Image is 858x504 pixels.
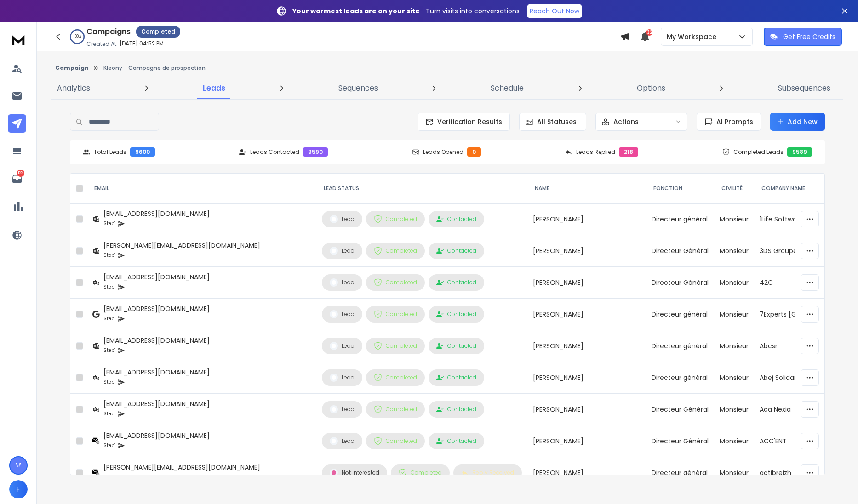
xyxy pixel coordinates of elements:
p: Schedule [491,83,524,94]
div: 9589 [787,147,812,157]
div: Completed [374,215,417,223]
td: Monsieur [714,425,754,457]
img: logo [9,31,28,48]
div: Contacted [436,311,476,318]
td: Directeur Général [646,394,714,425]
div: Lead [330,247,355,255]
div: Lead [330,215,355,223]
td: Directeur Général [646,235,714,267]
span: Verification Results [434,117,502,126]
div: Completed [374,278,417,287]
div: Completed [374,374,417,382]
p: [DATE] 04:52 PM [120,40,164,47]
button: Add New [770,113,825,131]
td: [PERSON_NAME] [527,330,646,362]
p: Get Free Credits [783,32,835,41]
th: NAME [527,174,646,204]
td: Directeur général [646,362,714,394]
div: 9590 [303,147,328,157]
a: 122 [8,170,26,188]
td: Directeur Général [646,425,714,457]
p: Step 1 [103,473,116,482]
p: Created At: [86,40,118,48]
p: Step 1 [103,378,116,387]
td: Directeur général [646,330,714,362]
td: Abej Solidarite [754,362,835,394]
td: Abcsr [754,330,835,362]
div: [EMAIL_ADDRESS][DOMAIN_NAME] [103,336,210,345]
td: [PERSON_NAME] [527,267,646,299]
a: Analytics [51,77,96,99]
td: [PERSON_NAME] [527,394,646,425]
p: Leads Replied [576,148,615,156]
p: Subsequences [778,83,830,94]
td: actibreizh [754,457,835,489]
p: – Turn visits into conversations [292,6,520,16]
p: Step 1 [103,409,116,419]
div: Lead [330,437,355,445]
p: Options [637,83,665,94]
td: [PERSON_NAME] [527,425,646,457]
div: [PERSON_NAME][EMAIL_ADDRESS][DOMAIN_NAME] [103,463,260,472]
p: My Workspace [667,32,720,41]
p: Step 1 [103,283,116,292]
div: [EMAIL_ADDRESS][DOMAIN_NAME] [103,272,210,282]
p: Completed Leads [733,148,784,156]
span: 32 [646,29,652,36]
p: Leads Contacted [250,148,299,156]
p: Actions [613,117,639,126]
th: Fonction [646,174,714,204]
div: [EMAIL_ADDRESS][DOMAIN_NAME] [103,431,210,440]
div: Lead [330,310,355,318]
div: Contacted [436,437,476,445]
p: Step 1 [103,251,116,260]
p: Step 1 [103,441,116,450]
div: 218 [619,147,638,157]
div: Completed [374,310,417,318]
a: Schedule [485,77,529,99]
div: 9600 [130,147,155,157]
button: Get Free Credits [764,28,842,46]
div: Reply Received [461,469,514,476]
div: Completed [374,405,417,413]
div: Contacted [436,374,476,381]
a: Options [631,77,671,99]
div: Lead [330,342,355,350]
p: Kleony - Campagne de prospection [103,64,206,72]
h1: Campaigns [86,26,131,37]
td: [PERSON_NAME] [527,457,646,489]
p: Step 1 [103,346,116,355]
td: Monsieur [714,204,754,235]
a: Subsequences [772,77,836,99]
div: Completed [374,247,417,255]
p: 100 % [74,34,81,40]
div: Completed [399,469,442,477]
div: Lead [330,405,355,413]
p: Leads [203,83,225,94]
td: Monsieur [714,362,754,394]
p: Step 1 [103,219,116,228]
div: Not Interested [330,469,379,477]
div: [EMAIL_ADDRESS][DOMAIN_NAME] [103,368,210,377]
a: Leads [197,77,231,99]
button: Verification Results [418,113,510,131]
p: Step 1 [103,314,116,323]
button: F [9,480,28,498]
td: Directeur général [646,457,714,489]
button: AI Prompts [697,113,761,131]
td: [PERSON_NAME] [527,299,646,330]
div: Completed [374,437,417,445]
td: Directeur général [646,204,714,235]
button: Campaign [55,64,89,72]
p: Reach Out Now [530,6,579,16]
p: Leads Opened [423,148,463,156]
a: Reach Out Now [527,4,582,18]
td: Directeur général [646,299,714,330]
p: Total Leads [94,148,126,156]
td: [PERSON_NAME] [527,362,646,394]
span: AI Prompts [713,117,753,126]
strong: Your warmest leads are on your site [292,6,420,16]
td: [PERSON_NAME] [527,204,646,235]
